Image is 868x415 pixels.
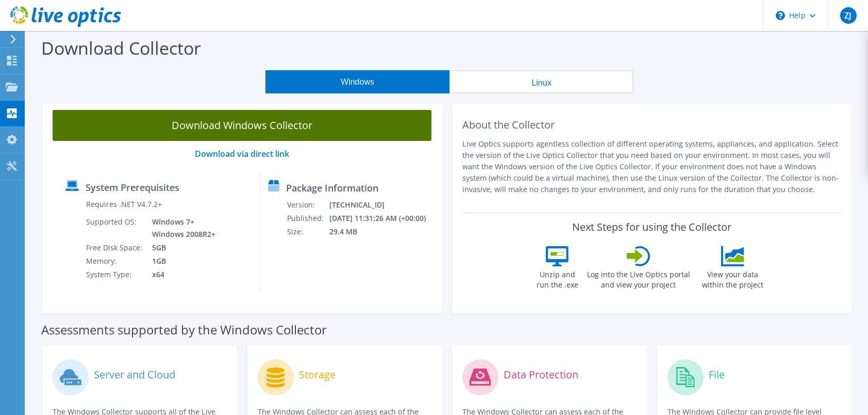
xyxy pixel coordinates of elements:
[696,266,770,290] label: View your data within the project
[144,215,218,241] td: Windows 7+ Windows 2008R2+
[86,199,162,210] label: Requires .NET V4.7.2+
[534,266,581,290] label: Unzip and run the .exe
[86,215,144,241] td: Supported OS:
[86,241,144,254] td: Free Disk Space:
[144,254,218,268] td: 1GB
[329,198,437,212] td: [TECHNICAL_ID]
[572,221,731,233] label: Next Steps for using the Collector
[504,370,578,380] label: Data Protection
[53,110,431,141] a: Download Windows Collector
[462,138,841,195] p: Live Optics supports agentless collection of different operating systems, appliances, and applica...
[86,254,144,268] td: Memory:
[195,148,289,159] a: Download via direct link
[86,268,144,281] td: System Type:
[587,266,691,290] label: Log into the Live Optics portal and view your project
[329,225,437,238] td: 29.4 MB
[144,241,218,254] td: 5GB
[287,225,328,238] td: Size:
[94,370,175,380] label: Server and Cloud
[41,36,201,60] label: Download Collector
[462,119,841,131] h2: About the Collector
[286,183,378,193] label: Package Information
[709,370,725,380] label: File
[840,7,857,24] span: ZJ
[41,325,327,335] label: Assessments supported by the Windows Collector
[144,268,218,281] td: x64
[449,70,633,93] button: Linux
[329,212,437,225] td: [DATE] 11:31:26 AM (+00:00)
[86,182,179,193] label: System Prerequisites
[776,11,785,20] svg: \n
[287,198,328,212] td: Version:
[287,212,328,225] td: Published:
[265,70,449,93] button: Windows
[299,370,336,380] label: Storage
